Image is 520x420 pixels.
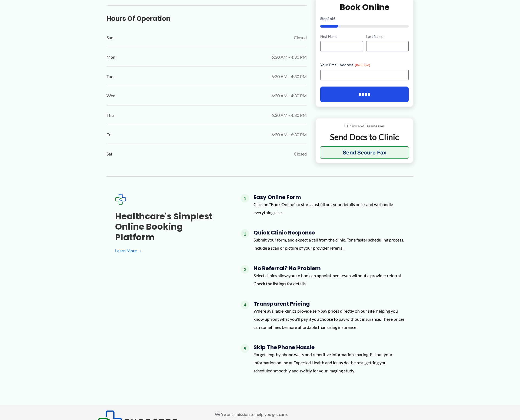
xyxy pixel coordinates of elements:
[241,265,249,274] span: 3
[320,62,409,68] label: Your Email Address
[271,131,307,139] span: 6:30 AM - 6:30 PM
[320,34,363,39] label: First Name
[294,34,307,42] span: Closed
[333,16,335,21] span: 5
[254,300,405,307] h4: Transparent Pricing
[254,265,405,272] h4: No Referral? No Problem
[106,150,112,158] span: Sat
[320,132,409,142] p: Send Docs to Clinic
[366,34,409,39] label: Last Name
[254,272,405,287] p: Select clinics allow you to book an appointment even without a provider referral. Check the listi...
[106,34,114,42] span: Sun
[320,146,409,159] button: Send Secure Fax
[254,350,405,375] p: Forget lengthy phone waits and repetitive information sharing. Fill out your information online a...
[106,14,307,23] h3: Hours of Operation
[328,16,330,21] span: 1
[115,211,223,242] h3: Healthcare's simplest online booking platform
[115,247,223,255] a: Learn More →
[106,72,113,81] span: Tue
[241,194,249,203] span: 1
[241,300,249,309] span: 4
[254,229,405,236] h4: Quick Clinic Response
[271,72,307,81] span: 6:30 AM - 4:30 PM
[106,53,115,61] span: Mon
[271,111,307,119] span: 6:30 AM - 4:30 PM
[355,63,370,67] span: (Required)
[115,194,126,205] img: Expected Healthcare Logo
[320,16,409,20] p: Step of
[106,92,115,100] span: Wed
[271,53,307,61] span: 6:30 AM - 4:30 PM
[106,131,112,139] span: Fri
[254,344,405,350] h4: Skip the Phone Hassle
[215,410,422,418] p: We're on a mission to help you get care.
[254,200,405,216] p: Click on "Book Online" to start. Just fill out your details once, and we handle everything else.
[294,150,307,158] span: Closed
[106,111,114,119] span: Thu
[320,2,409,12] h2: Book Online
[254,307,405,331] p: Where available, clinics provide self-pay prices directly on our site, helping you know upfront w...
[241,229,249,238] span: 2
[320,123,409,130] p: Clinics and Businesses
[271,92,307,100] span: 6:30 AM - 4:30 PM
[254,236,405,252] p: Submit your form, and expect a call from the clinic. For a faster scheduling process, include a s...
[254,194,405,200] h4: Easy Online Form
[241,344,249,353] span: 5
